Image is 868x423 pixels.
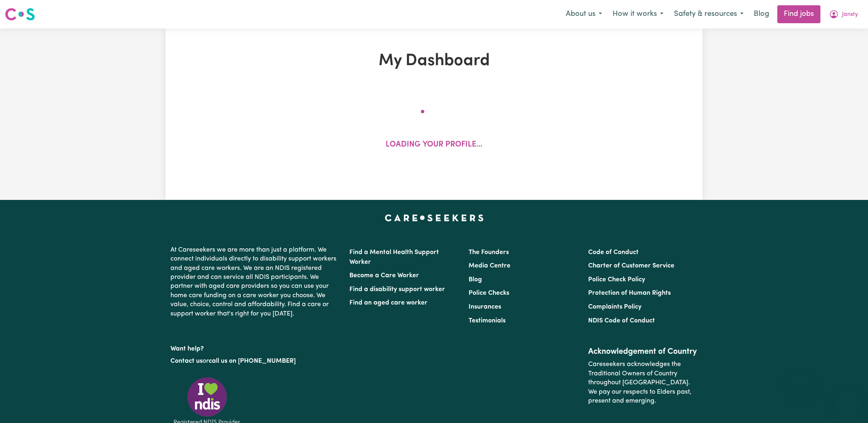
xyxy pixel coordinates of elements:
a: Insurances [469,304,501,310]
a: Charter of Customer Service [588,263,674,269]
a: The Founders [469,249,509,256]
a: Find an aged care worker [349,300,427,306]
a: Protection of Human Rights [588,290,671,296]
p: At Careseekers we are more than just a platform. We connect individuals directly to disability su... [170,242,340,322]
a: Find a disability support worker [349,286,445,293]
a: Find jobs [777,5,820,23]
p: Careseekers acknowledges the Traditional Owners of Country throughout [GEOGRAPHIC_DATA]. We pay o... [588,357,698,409]
a: Become a Care Worker [349,272,419,279]
h2: Acknowledgement of Country [588,347,698,357]
button: My Account [824,6,863,23]
a: Code of Conduct [588,249,639,256]
button: About us [560,6,607,23]
p: Want help? [170,341,340,353]
a: Careseekers logo [5,5,35,24]
a: Media Centre [469,263,510,269]
a: Contact us [170,358,203,364]
span: Jansty [842,10,858,19]
iframe: Button to launch messaging window [835,390,861,416]
button: How it works [607,6,669,23]
p: Loading your profile... [386,139,482,151]
a: Police Checks [469,290,509,296]
a: Police Check Policy [588,276,645,283]
a: NDIS Code of Conduct [588,318,655,324]
h1: My Dashboard [260,51,608,71]
a: Testimonials [469,318,506,324]
a: Find a Mental Health Support Worker [349,249,439,265]
a: Complaints Policy [588,304,641,310]
p: or [170,353,340,369]
a: call us on [PHONE_NUMBER] [209,358,296,364]
img: Careseekers logo [5,7,35,22]
button: Safety & resources [669,6,749,23]
a: Blog [749,5,774,23]
a: Careseekers home page [385,215,484,221]
a: Blog [469,276,482,283]
iframe: Close message [792,371,808,387]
